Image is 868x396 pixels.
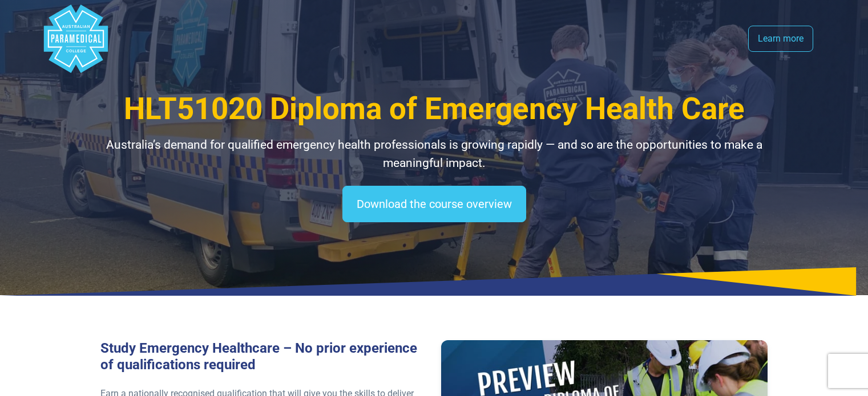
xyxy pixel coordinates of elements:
div: Australian Paramedical College [42,5,110,73]
a: Learn more [748,26,813,52]
a: Download the course overview [342,186,526,222]
h3: Study Emergency Healthcare – No prior experience of qualifications required [100,340,427,373]
p: Australia’s demand for qualified emergency health professionals is growing rapidly — and so are t... [100,136,768,172]
span: HLT51020 Diploma of Emergency Health Care [124,91,745,126]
